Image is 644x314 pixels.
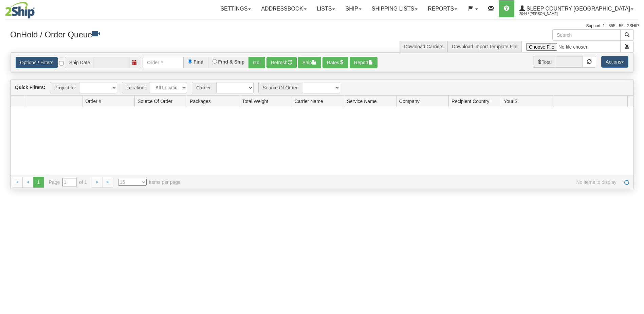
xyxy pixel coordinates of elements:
[552,29,621,41] input: Search
[249,57,265,68] button: Go!
[298,57,321,68] button: Ship
[194,59,204,64] label: Find
[525,6,630,12] span: Sleep Country [GEOGRAPHIC_DATA]
[452,98,489,105] span: Recipient Country
[399,98,420,105] span: Company
[137,98,172,105] span: Source Of Order
[404,44,443,49] a: Download Carriers
[452,44,517,49] a: Download Import Template File
[621,177,632,188] a: Refresh
[514,0,639,17] a: Sleep Country [GEOGRAPHIC_DATA] 2044 / [PERSON_NAME]
[16,57,58,68] a: Options / Filters
[620,29,634,41] button: Search
[218,59,245,64] label: Find & Ship
[256,0,312,17] a: Addressbook
[33,177,44,188] span: 1
[504,98,517,105] span: Your $
[533,56,556,68] span: Total
[192,82,216,93] span: Carrier:
[367,0,423,17] a: Shipping lists
[340,0,366,17] a: Ship
[85,98,101,105] span: Order #
[5,23,639,29] div: Support: 1 - 855 - 55 - 2SHIP
[350,57,378,68] button: Report
[295,98,323,105] span: Carrier Name
[10,29,317,39] h3: OnHold / Order Queue
[215,0,256,17] a: Settings
[65,57,94,68] span: Ship Date
[122,82,150,93] span: Location:
[522,41,621,52] input: Import
[143,57,183,68] input: Order #
[190,98,210,105] span: Packages
[323,57,349,68] button: Rates
[5,2,35,19] img: logo2044.jpg
[49,178,87,187] span: Page of 1
[519,11,570,17] span: 2044 / [PERSON_NAME]
[347,98,377,105] span: Service Name
[118,179,181,186] span: items per page
[601,56,628,68] button: Actions
[266,57,297,68] button: Refresh
[190,179,617,186] span: No items to display
[15,84,45,91] label: Quick Filters:
[11,80,633,96] div: grid toolbar
[312,0,340,17] a: Lists
[258,82,303,93] span: Source Of Order:
[242,98,268,105] span: Total Weight
[50,82,80,93] span: Project Id:
[423,0,462,17] a: Reports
